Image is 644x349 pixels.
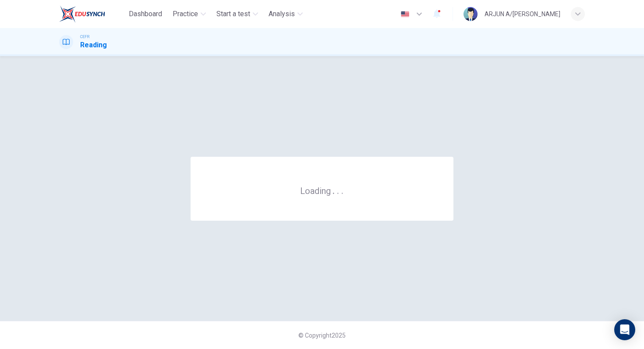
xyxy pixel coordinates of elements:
[80,34,89,40] span: CEFR
[169,6,209,22] button: Practice
[269,9,295,19] span: Analysis
[341,183,344,197] h6: .
[464,7,478,21] img: Profile picture
[485,9,560,19] div: ARJUN A/[PERSON_NAME]
[173,9,198,19] span: Practice
[614,319,635,340] div: Open Intercom Messenger
[336,183,340,197] h6: .
[332,183,335,197] h6: .
[80,40,107,50] h1: Reading
[59,5,125,23] a: EduSynch logo
[59,5,105,23] img: EduSynch logo
[400,11,410,18] img: en
[213,6,262,22] button: Start a test
[129,9,162,19] span: Dashboard
[216,9,250,19] span: Start a test
[298,332,346,339] span: © Copyright 2025
[300,185,344,196] h6: Loading
[125,6,166,22] button: Dashboard
[265,6,306,22] button: Analysis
